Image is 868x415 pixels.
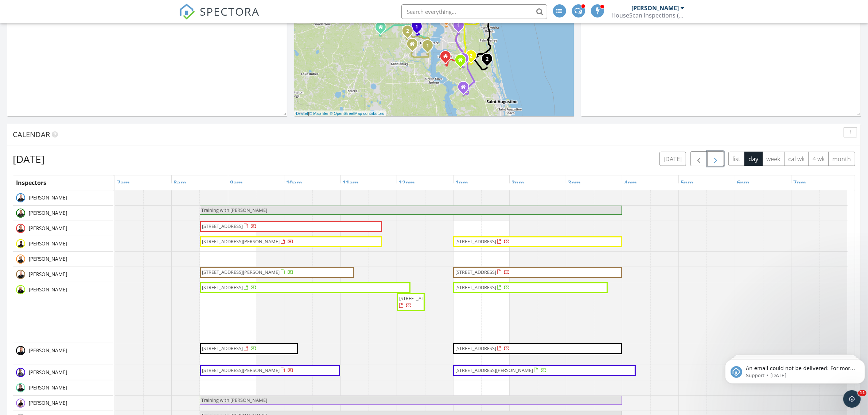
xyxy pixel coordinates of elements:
[735,177,752,189] a: 6pm
[294,110,386,117] div: |
[408,31,412,35] div: 3322 Highland Mill Ln, Orange Park, FL 32065
[401,4,547,19] input: Search everything...
[284,177,304,189] a: 10am
[445,56,450,61] div: 113 Crown Wheel Cir, Fruit Cove FL 32259
[16,255,25,264] img: shaun_headshot.png
[330,111,384,116] a: © OpenStreetMap contributors
[16,346,25,355] img: mike_headshots.jpg
[463,87,468,91] div: 87 Seasons Ct., St. Augustine FL 32092
[381,27,385,31] div: 8703 Harvest Moon Ln, Jacksonville FL 32234
[455,345,496,352] span: [STREET_ADDRESS]
[455,367,533,373] span: [STREET_ADDRESS][PERSON_NAME]
[417,26,421,31] div: 7925 Honeysuckle Rose Ln, Jacksonville, FL 32244
[202,223,243,229] span: [STREET_ADDRESS]
[828,152,855,166] button: month
[454,177,470,189] a: 1pm
[27,225,69,232] span: [PERSON_NAME]
[16,285,25,294] img: tyler_headshot.jpg
[179,4,195,20] img: The Best Home Inspection Software - Spectora
[27,240,69,247] span: [PERSON_NAME]
[406,29,409,34] i: 2
[16,270,25,279] img: home_scan16.jpg
[27,209,69,217] span: [PERSON_NAME]
[202,284,243,291] span: [STREET_ADDRESS]
[115,177,132,189] a: 7am
[412,44,417,48] div: 25 Knight Boxx Rd., Orange Park FL 32065
[690,151,708,166] button: Previous day
[309,111,329,116] a: © MapTiler
[858,390,867,396] span: 11
[426,43,429,49] i: 1
[455,238,496,245] span: [STREET_ADDRESS]
[459,25,463,29] div: 10200 Belle Rive Blvd 3804, Jacksonville, FL 32256
[27,194,69,201] span: [PERSON_NAME]
[27,399,69,407] span: [PERSON_NAME]
[27,286,69,293] span: [PERSON_NAME]
[27,271,69,278] span: [PERSON_NAME]
[228,177,245,189] a: 9am
[728,152,745,166] button: list
[13,129,50,139] span: Calendar
[612,12,685,19] div: HouseScan Inspections (HOME)
[471,55,475,60] div: 690 Windermere Way, St. Augustine, FL 32095
[27,255,69,263] span: [PERSON_NAME]
[397,177,417,189] a: 12pm
[487,59,491,63] div: 311 Sutton Dr, Nocatee, FL 32081
[16,209,25,218] img: devin_photo_1.jpg
[16,399,25,408] img: untitled_2500_x_2500_px_4.png
[632,4,679,12] div: [PERSON_NAME]
[27,369,69,376] span: [PERSON_NAME]
[16,193,25,202] img: home_scan2.jpg
[457,23,460,28] i: 1
[201,207,267,213] span: Training with [PERSON_NAME]
[172,177,188,189] a: 8am
[486,57,489,62] i: 2
[16,224,25,233] img: josh_photo1_spectora.jpg
[707,151,724,166] button: Next day
[296,111,308,116] a: Leaflet
[510,177,526,189] a: 2pm
[722,344,868,395] iframe: Intercom notifications message
[784,152,809,166] button: cal wk
[16,179,46,187] span: Inspectors
[202,345,243,352] span: [STREET_ADDRESS]
[16,383,25,392] img: dom_headshot.jpg
[460,60,465,64] div: 324 John's Creek Pkwy, St. Augustine FL 32092
[399,295,440,302] span: [STREET_ADDRESS]
[808,152,829,166] button: 4 wk
[428,45,432,50] div: 1813 Royal Fern Ln, Orange Park, FL 32003
[200,4,260,19] span: SPECTORA
[455,284,496,291] span: [STREET_ADDRESS]
[455,269,496,275] span: [STREET_ADDRESS]
[201,397,267,403] span: Training with [PERSON_NAME]
[463,58,468,63] div: 1012 Beckingham Dr, St. Augustine, FL 32092
[27,347,69,354] span: [PERSON_NAME]
[762,152,785,166] button: week
[202,269,280,275] span: [STREET_ADDRESS][PERSON_NAME]
[16,239,25,248] img: daven_headshot.jpg
[202,367,280,373] span: [STREET_ADDRESS][PERSON_NAME]
[659,152,686,166] button: [DATE]
[13,152,44,166] h2: [DATE]
[179,10,260,25] a: SPECTORA
[566,177,583,189] a: 3pm
[843,390,861,408] iframe: Intercom live chat
[679,177,695,189] a: 5pm
[16,368,25,377] img: trent_headshot.png
[744,152,763,166] button: day
[470,54,472,59] i: 2
[27,384,69,391] span: [PERSON_NAME]
[415,24,418,30] i: 1
[622,177,639,189] a: 4pm
[791,177,808,189] a: 7pm
[341,177,361,189] a: 11am
[202,238,280,245] span: [STREET_ADDRESS][PERSON_NAME]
